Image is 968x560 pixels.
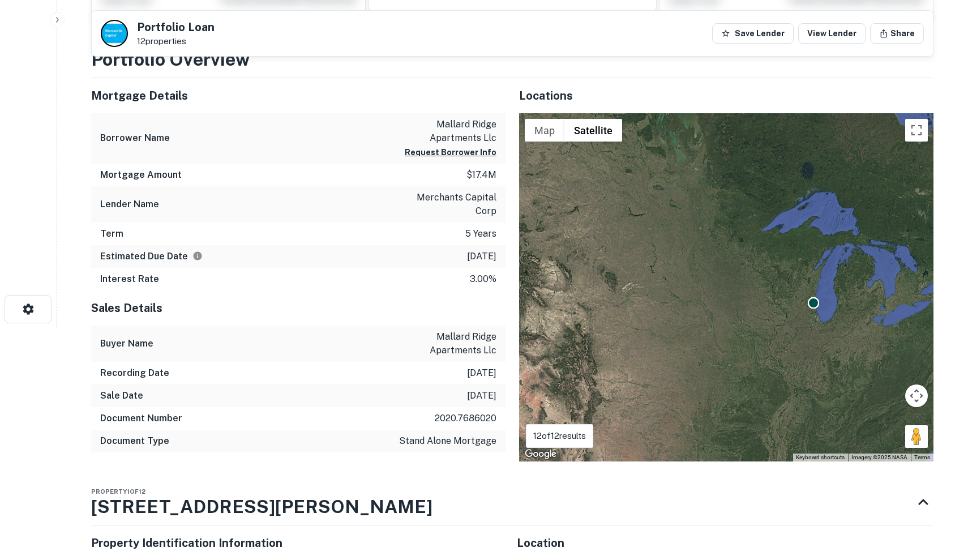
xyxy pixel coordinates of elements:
img: Google [522,447,559,461]
svg: Estimate is based on a standard schedule for this type of loan. [192,251,203,261]
h3: [STREET_ADDRESS][PERSON_NAME] [91,493,432,520]
button: Show street map [525,119,564,142]
h5: Location [517,535,933,552]
p: 3.00% [470,272,496,286]
h6: Sale Date [100,389,143,403]
p: 5 years [465,227,496,241]
p: mallard ridge apartments llc [395,118,496,145]
h6: Document Type [100,434,169,448]
h6: Lender Name [100,198,159,211]
p: 2020.7686020 [435,412,496,425]
button: Share [870,23,924,44]
h6: Term [100,227,123,241]
p: [DATE] [467,366,496,380]
h6: Mortgage Amount [100,168,182,182]
h5: Property Identification Information [91,535,508,552]
h6: Buyer Name [100,337,153,350]
p: [DATE] [467,250,496,263]
p: $17.4m [466,168,496,182]
div: Property1of12[STREET_ADDRESS][PERSON_NAME] [91,480,933,525]
h6: Estimated Due Date [100,250,203,263]
span: Imagery ©2025 NASA [851,454,907,460]
h6: Borrower Name [100,131,170,145]
button: Drag Pegman onto the map to open Street View [905,425,928,448]
h3: Portfolio Overview [91,46,933,73]
p: stand alone mortgage [399,434,496,448]
h6: Document Number [100,412,182,425]
a: View Lender [798,23,866,44]
iframe: Chat Widget [911,469,968,524]
button: Toggle fullscreen view [905,119,928,142]
p: [DATE] [467,389,496,403]
button: Keyboard shortcuts [796,454,845,461]
h6: Interest Rate [100,272,159,286]
a: Open this area in Google Maps (opens a new window) [522,447,559,461]
h6: Recording Date [100,366,169,380]
p: merchants capital corp [395,191,496,218]
h5: Portfolio Loan [137,22,215,33]
button: Map camera controls [905,384,928,407]
p: mallard ridge apartments llc [395,330,496,357]
p: 12 properties [137,36,215,46]
h5: Sales Details [91,300,506,317]
a: Terms [914,454,930,460]
p: 12 of 12 results [533,429,586,443]
span: Property 1 of 12 [91,488,145,495]
h5: Locations [519,87,933,104]
h5: Mortgage Details [91,87,506,104]
button: Show satellite imagery [564,119,622,142]
button: Save Lender [712,23,794,44]
button: Request Borrower Info [405,146,496,159]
